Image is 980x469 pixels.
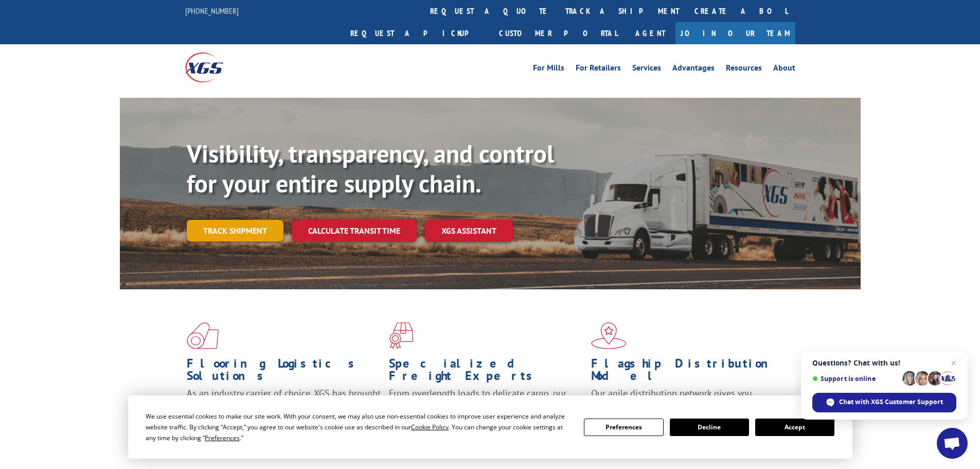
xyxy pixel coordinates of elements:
a: Request a pickup [343,22,491,44]
a: For Retailers [576,64,621,75]
span: Close chat [948,357,960,369]
span: Preferences [205,433,240,442]
a: Advantages [672,64,715,75]
h1: Specialized Freight Experts [389,357,583,387]
img: xgs-icon-focused-on-flooring-red [389,322,413,349]
div: Chat with XGS Customer Support [812,393,956,412]
div: Open chat [937,428,968,459]
span: As an industry carrier of choice, XGS has brought innovation and dedication to flooring logistics... [187,387,381,424]
a: About [773,64,795,75]
a: Services [632,64,661,75]
a: Calculate transit time [292,220,417,242]
a: [PHONE_NUMBER] [185,6,239,16]
a: Join Our Team [675,22,795,44]
p: From overlength loads to delicate cargo, our experienced staff knows the best way to move your fr... [389,387,583,433]
button: Preferences [584,419,663,436]
img: xgs-icon-flagship-distribution-model-red [591,322,627,349]
a: Customer Portal [491,22,625,44]
span: Our agile distribution network gives you nationwide inventory management on demand. [591,387,780,411]
button: Decline [670,419,749,436]
a: XGS ASSISTANT [425,220,513,242]
img: xgs-icon-total-supply-chain-intelligence-red [187,322,219,349]
button: Accept [755,419,834,436]
a: Agent [625,22,675,44]
span: Chat with XGS Customer Support [839,397,943,407]
h1: Flagship Distribution Model [591,357,786,387]
span: Questions? Chat with us! [812,359,956,367]
div: We use essential cookies to make our site work. With your consent, we may also use non-essential ... [146,411,572,443]
a: Resources [726,64,762,75]
a: Track shipment [187,220,283,241]
h1: Flooring Logistics Solutions [187,357,381,387]
span: Support is online [812,375,899,383]
div: Cookie Consent Prompt [128,395,852,459]
a: For Mills [533,64,564,75]
b: Visibility, transparency, and control for your entire supply chain. [187,137,554,199]
span: Cookie Policy [411,423,449,431]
